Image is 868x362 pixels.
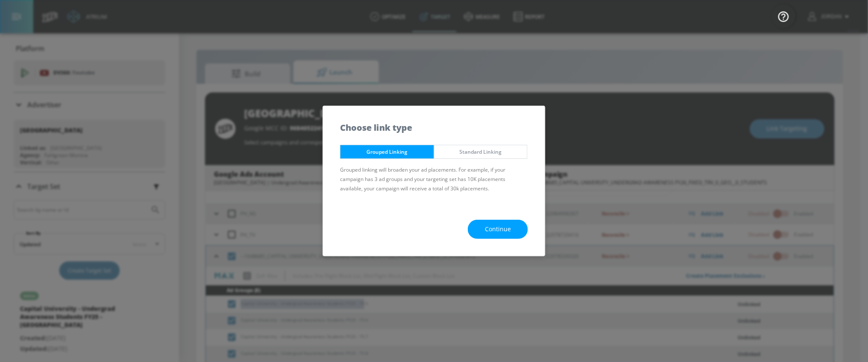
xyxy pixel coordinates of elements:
[441,147,521,156] span: Standard Linking
[485,224,511,235] span: Continue
[347,147,427,156] span: Grouped Linking
[340,145,434,159] button: Grouped Linking
[772,4,796,28] button: Open Resource Center
[340,123,412,132] h5: Choose link type
[434,145,528,159] button: Standard Linking
[340,165,528,193] p: Grouped linking will broaden your ad placements. For example, if your campaign has 3 ad groups an...
[468,220,528,239] button: Continue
